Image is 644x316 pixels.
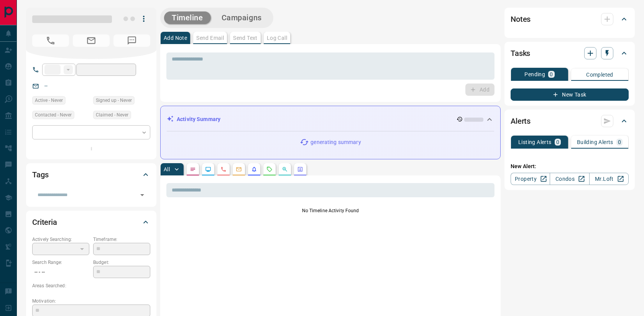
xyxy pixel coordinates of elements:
[93,259,150,266] p: Budget:
[44,83,48,89] a: --
[32,282,150,289] p: Areas Searched:
[297,166,303,172] svg: Agent Actions
[32,236,89,243] p: Actively Searching:
[618,139,621,145] p: 0
[32,216,57,228] h2: Criteria
[251,166,257,172] svg: Listing Alerts
[35,111,72,119] span: Contacted - Never
[236,166,242,172] svg: Emails
[511,173,550,185] a: Property
[190,166,196,172] svg: Notes
[550,72,553,77] p: 0
[550,173,589,185] a: Condos
[586,72,613,77] p: Completed
[511,44,629,62] div: Tasks
[96,97,132,104] span: Signed up - Never
[511,10,629,28] div: Notes
[589,173,629,185] a: Mr.Loft
[511,88,629,101] button: New Task
[164,11,211,24] button: Timeline
[32,259,89,266] p: Search Range:
[577,139,613,145] p: Building Alerts
[518,139,552,145] p: Listing Alerts
[205,166,211,172] svg: Lead Browsing Activity
[73,34,110,47] span: No Email
[32,34,69,47] span: No Number
[556,139,559,145] p: 0
[32,266,89,278] p: -- - --
[511,115,531,127] h2: Alerts
[511,162,629,170] p: New Alert:
[214,11,269,24] button: Campaigns
[166,207,495,214] p: No Timeline Activity Found
[524,72,545,77] p: Pending
[266,166,273,172] svg: Requests
[511,13,531,25] h2: Notes
[32,169,48,181] h2: Tags
[164,35,187,41] p: Add Note
[167,112,494,126] div: Activity Summary
[93,236,150,243] p: Timeframe:
[511,47,530,59] h2: Tasks
[282,166,288,172] svg: Opportunities
[137,190,148,200] button: Open
[32,213,150,231] div: Criteria
[35,97,63,104] span: Active - Never
[32,298,150,305] p: Motivation:
[113,34,150,47] span: No Number
[310,138,361,146] p: generating summary
[511,112,629,130] div: Alerts
[96,111,128,119] span: Claimed - Never
[32,165,150,184] div: Tags
[220,166,227,172] svg: Calls
[164,167,170,172] p: All
[177,115,220,123] p: Activity Summary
